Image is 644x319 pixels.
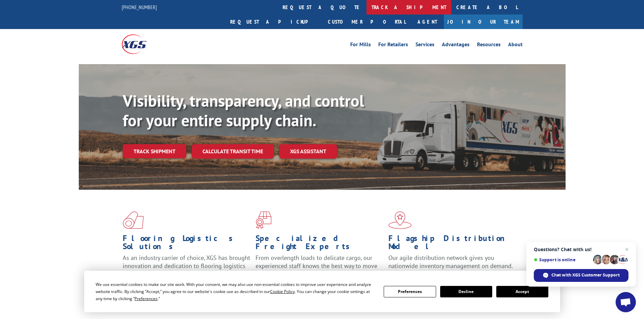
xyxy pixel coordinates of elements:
[123,234,251,254] h1: Flooring Logistics Solutions
[442,42,470,49] a: Advantages
[123,90,364,131] b: Visibility, transparency, and control for your entire supply chain.
[256,234,383,254] h1: Specialized Freight Experts
[96,281,376,302] div: We use essential cookies to make our site work. With your consent, we may also use non-essential ...
[415,42,434,49] a: Services
[534,247,628,252] span: Questions? Chat with us!
[279,144,337,159] a: XGS ASSISTANT
[123,144,186,158] a: Track shipment
[551,272,620,278] span: Chat with XGS Customer Support
[350,42,371,49] a: For Mills
[388,254,513,270] span: Our agile distribution network gives you nationwide inventory management on demand.
[496,286,548,297] button: Accept
[388,211,412,229] img: xgs-icon-flagship-distribution-model-red
[534,269,628,282] div: Chat with XGS Customer Support
[508,42,523,49] a: About
[225,15,323,29] a: Request a pickup
[534,257,591,262] span: Support is online
[270,289,295,294] span: Cookie Policy
[192,144,274,159] a: Calculate transit time
[388,234,516,254] h1: Flagship Distribution Model
[384,286,436,297] button: Preferences
[256,254,383,284] p: From overlength loads to delicate cargo, our experienced staff knows the best way to move your fr...
[477,42,501,49] a: Resources
[323,15,411,29] a: Customer Portal
[256,211,271,229] img: xgs-icon-focused-on-flooring-red
[616,292,636,312] div: Open chat
[411,15,444,29] a: Agent
[123,211,144,229] img: xgs-icon-total-supply-chain-intelligence-red
[123,254,250,278] span: As an industry carrier of choice, XGS has brought innovation and dedication to flooring logistics...
[623,245,631,254] span: Close chat
[378,42,408,49] a: For Retailers
[440,286,492,297] button: Decline
[122,4,157,10] a: [PHONE_NUMBER]
[84,271,560,312] div: Cookie Consent Prompt
[135,296,158,301] span: Preferences
[444,15,523,29] a: Join Our Team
